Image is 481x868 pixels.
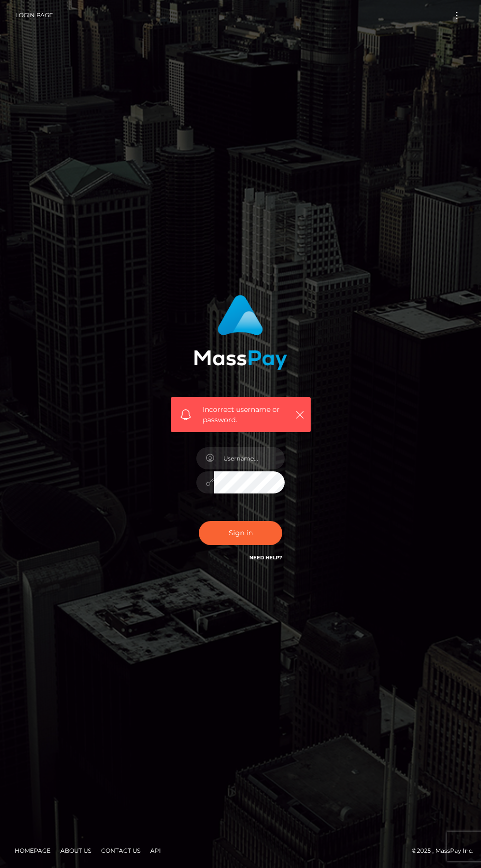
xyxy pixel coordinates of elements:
a: About Us [56,843,95,858]
div: © 2025 , MassPay Inc. [7,845,474,856]
a: API [146,843,165,858]
span: Incorrect username or password. [203,405,290,425]
a: Homepage [11,843,54,858]
button: Sign in [199,521,282,545]
input: Username... [214,447,285,469]
a: Login Page [15,5,53,26]
a: Contact Us [97,843,144,858]
a: Need Help? [249,554,282,561]
button: Toggle navigation [448,9,466,22]
img: MassPay Login [194,295,287,370]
